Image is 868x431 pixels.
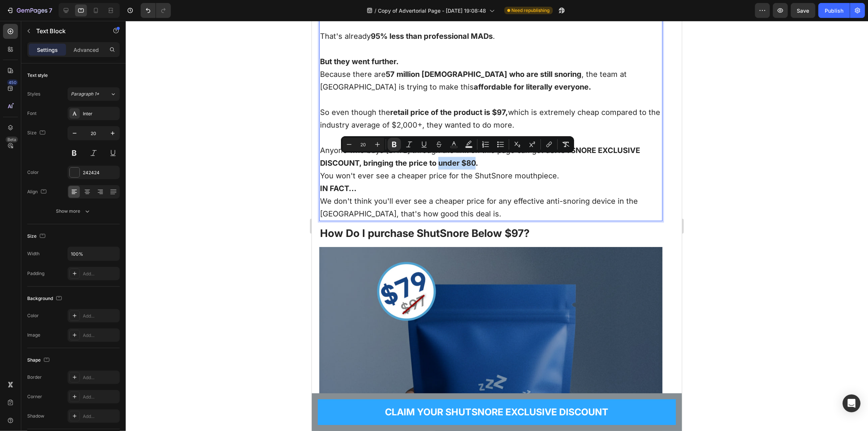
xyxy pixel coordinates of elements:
div: Add... [83,271,118,277]
div: Editor contextual toolbar [341,136,574,153]
div: Open Intercom Messenger [843,394,861,412]
div: Image [27,332,40,338]
p: Anyone who buys [DATE] through the link on this page can get a [8,123,350,149]
p: Settings [37,46,58,54]
div: Add... [83,313,118,319]
div: 450 [7,79,18,85]
span: / [375,7,377,15]
div: Styles [27,91,40,97]
strong: IN FACT... [8,163,45,172]
p: We don't think you'll ever see a cheaper price for any effective anti-snoring device in the [GEOG... [8,174,350,199]
p: Because there are , the team at [GEOGRAPHIC_DATA] is trying to make this [8,47,350,85]
div: Shadow [27,413,44,419]
p: Advanced [73,46,99,54]
p: That's already . [8,9,350,34]
p: Text Block [36,26,100,35]
div: Corner [27,393,42,400]
div: Publish [825,7,843,15]
p: 7 [49,6,52,15]
div: Border [27,374,42,381]
strong: 95% less than professional MADs [59,11,181,20]
div: Undo/Redo [141,3,171,18]
div: Text style [27,72,48,79]
strong: But they went further. [8,36,87,45]
span: Need republishing [512,7,550,14]
iframe: Design area [312,21,682,431]
strong: 57 million [DEMOGRAPHIC_DATA] who are still snoring [74,49,270,58]
button: Save [791,3,815,18]
button: Paragraph 1* [68,87,120,101]
div: Inter [83,110,118,117]
strong: retail price of the product is $97, [78,87,196,96]
div: Shape [27,355,51,365]
div: Show more [56,207,91,215]
input: Auto [68,247,119,260]
div: Align [27,187,48,197]
h2: How Do I purchase ShutSnore Below $97? [7,205,351,220]
span: Copy of Advertorial Page - [DATE] 19:08:48 [378,7,486,15]
div: 242424 [83,169,118,176]
div: Size [27,128,47,138]
p: So even though the which is extremely cheap compared to the industry average of $2,000+, they wan... [8,85,350,123]
div: Beta [6,137,18,143]
div: Color [27,169,39,176]
div: Size [27,231,47,241]
button: 7 [3,3,56,18]
div: Font [27,110,37,117]
button: Publish [818,3,850,18]
span: Save [797,7,809,14]
button: Show more [27,204,120,218]
div: Color [27,312,39,319]
div: Width [27,250,40,257]
strong: affordable for literally everyone. [162,62,279,71]
div: Add... [83,394,118,400]
div: Background [27,294,63,304]
div: Add... [83,374,118,381]
p: You won't ever see a cheaper price for the ShutSnore mouthpiece. [8,149,350,161]
div: Padding [27,270,44,277]
div: Add... [83,413,118,420]
span: Paragraph 1* [71,91,99,97]
div: Add... [83,332,118,339]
